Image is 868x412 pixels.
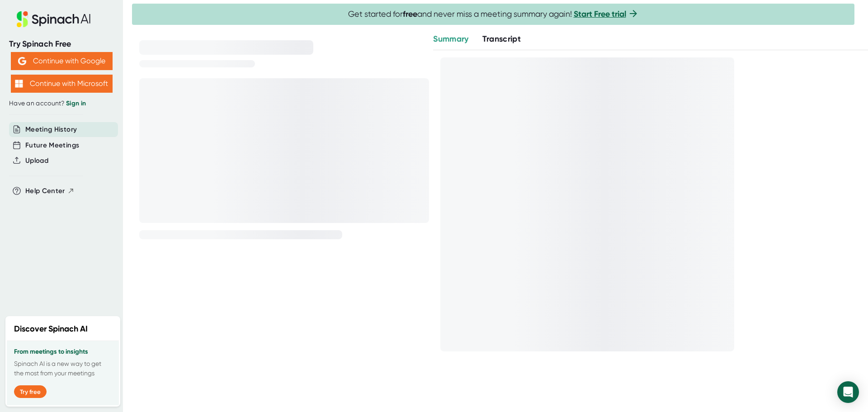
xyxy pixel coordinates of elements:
[482,33,521,45] button: Transcript
[482,34,521,44] span: Transcript
[66,99,86,107] a: Sign in
[14,348,112,355] h3: From meetings to insights
[18,57,26,65] img: Aehbyd4JwY73AAAAAElFTkSuQmCC
[574,9,626,19] a: Start Free trial
[9,99,114,108] div: Have an account?
[14,323,88,335] h2: Discover Spinach AI
[433,33,468,45] button: Summary
[25,156,48,166] button: Upload
[11,75,113,93] button: Continue with Microsoft
[837,381,859,403] div: Open Intercom Messenger
[14,359,112,378] p: Spinach AI is a new way to get the most from your meetings
[9,39,114,49] div: Try Spinach Free
[25,186,75,196] button: Help Center
[348,9,639,19] span: Get started for and never miss a meeting summary again!
[25,186,65,196] span: Help Center
[403,9,417,19] b: free
[25,140,79,151] button: Future Meetings
[433,34,468,44] span: Summary
[11,52,113,70] button: Continue with Google
[14,385,47,398] button: Try free
[25,124,77,135] button: Meeting History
